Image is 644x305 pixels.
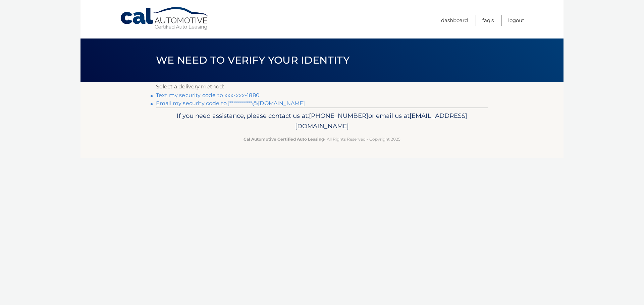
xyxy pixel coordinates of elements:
a: Cal Automotive [120,7,210,30]
a: Text my security code to xxx-xxx-1880 [156,92,260,98]
a: Dashboard [441,15,468,26]
p: Select a delivery method: [156,82,488,91]
a: FAQ's [482,15,494,26]
span: [PHONE_NUMBER] [309,112,368,120]
span: We need to verify your identity [156,54,350,66]
p: If you need assistance, please contact us at: or email us at [160,110,484,132]
a: Logout [508,15,524,26]
p: - All Rights Reserved - Copyright 2025 [160,136,484,143]
strong: Cal Automotive Certified Auto Leasing [244,137,324,142]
